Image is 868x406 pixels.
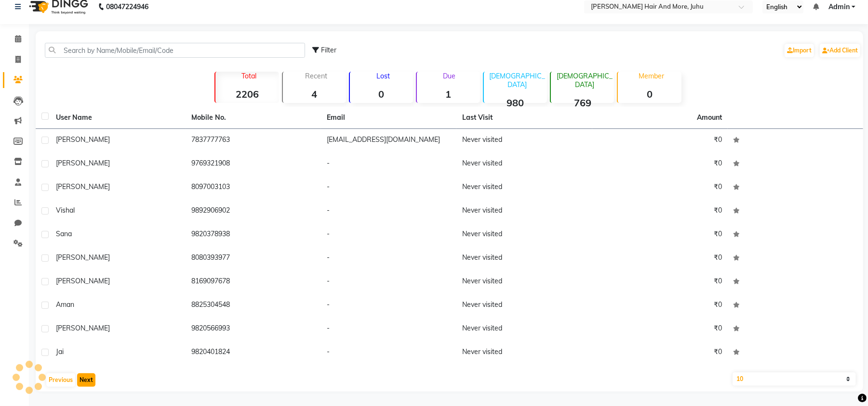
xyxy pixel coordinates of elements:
[321,200,456,223] td: -
[592,200,728,223] td: ₹0
[456,223,592,247] td: Never visited
[417,88,480,100] strong: 1
[321,107,456,129] th: Email
[321,341,456,365] td: -
[56,182,110,191] span: [PERSON_NAME]
[186,341,321,365] td: 9820401824
[186,317,321,341] td: 9820566993
[828,2,850,12] span: Admin
[321,223,456,247] td: -
[186,176,321,200] td: 8097003103
[287,72,346,80] p: Recent
[456,107,592,129] th: Last Visit
[321,270,456,294] td: -
[186,223,321,247] td: 9820378938
[456,247,592,270] td: Never visited
[56,277,110,285] span: [PERSON_NAME]
[56,300,74,309] span: Aman
[46,373,75,387] button: Previous
[321,247,456,270] td: -
[551,97,614,109] strong: 769
[50,107,186,129] th: User Name
[56,135,110,144] span: [PERSON_NAME]
[186,200,321,223] td: 9892906902
[456,294,592,317] td: Never visited
[592,129,728,152] td: ₹0
[592,247,728,270] td: ₹0
[592,341,728,365] td: ₹0
[592,317,728,341] td: ₹0
[186,247,321,270] td: 8080393977
[354,72,413,80] p: Lost
[45,43,305,58] input: Search by Name/Mobile/Email/Code
[215,88,279,100] strong: 2206
[219,72,279,80] p: Total
[56,347,64,356] span: Jai
[321,129,456,152] td: [EMAIL_ADDRESS][DOMAIN_NAME]
[321,46,336,54] span: Filter
[691,107,728,128] th: Amount
[350,88,413,100] strong: 0
[321,317,456,341] td: -
[56,253,110,262] span: [PERSON_NAME]
[555,72,614,89] p: [DEMOGRAPHIC_DATA]
[56,324,110,332] span: [PERSON_NAME]
[456,200,592,223] td: Never visited
[186,152,321,176] td: 9769321908
[77,373,95,387] button: Next
[820,44,860,57] a: Add Client
[456,176,592,200] td: Never visited
[456,129,592,152] td: Never visited
[456,270,592,294] td: Never visited
[785,44,814,57] a: Import
[592,294,728,317] td: ₹0
[419,72,480,80] p: Due
[592,270,728,294] td: ₹0
[618,88,681,100] strong: 0
[456,317,592,341] td: Never visited
[186,270,321,294] td: 8169097678
[592,152,728,176] td: ₹0
[321,294,456,317] td: -
[592,223,728,247] td: ₹0
[484,97,547,109] strong: 980
[622,72,681,80] p: Member
[321,152,456,176] td: -
[321,176,456,200] td: -
[283,88,346,100] strong: 4
[186,107,321,129] th: Mobile No.
[456,341,592,365] td: Never visited
[56,229,72,238] span: Sana
[56,206,75,215] span: Vishal
[488,72,547,89] p: [DEMOGRAPHIC_DATA]
[56,159,110,167] span: [PERSON_NAME]
[456,152,592,176] td: Never visited
[592,176,728,200] td: ₹0
[186,294,321,317] td: 8825304548
[186,129,321,152] td: 7837777763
